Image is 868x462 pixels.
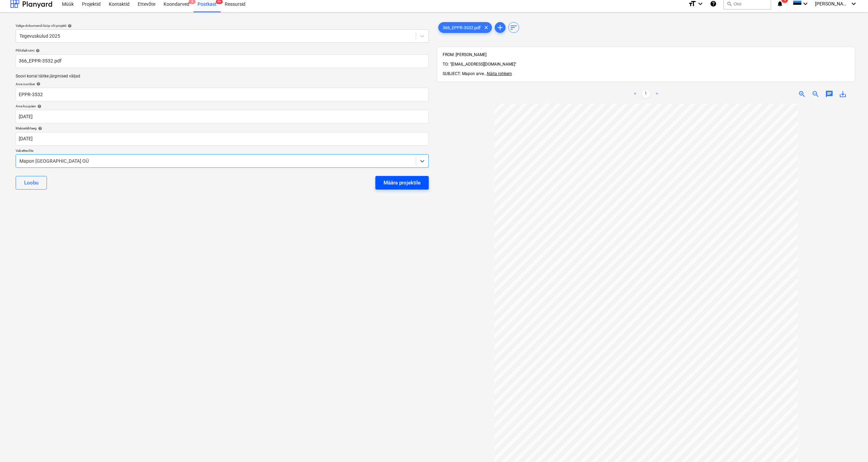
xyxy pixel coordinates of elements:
span: help [34,49,40,53]
span: [PERSON_NAME] [815,1,849,6]
p: Vali ettevõte [16,148,429,154]
input: Arve kuupäeva pole määratud. [16,110,429,123]
div: Arve kuupäev [16,104,429,108]
span: clear [482,23,490,32]
span: sort [510,23,518,32]
span: FROM: [PERSON_NAME] [443,52,487,57]
div: Valige dokumendi tüüp või projekt [16,23,429,28]
span: ... [484,71,512,76]
span: add [496,23,504,32]
div: 366_EPPR-3532.pdf [438,22,492,33]
span: SUBJECT: Mapon arve [443,71,484,76]
span: search [727,1,732,6]
span: zoom_in [798,90,806,98]
button: Loobu [16,176,47,190]
span: help [35,82,40,86]
div: Määra projektile [384,178,421,187]
span: help [37,126,42,130]
div: Põhifaili nimi [16,48,429,53]
span: help [36,104,41,108]
span: Näita rohkem [487,71,512,76]
span: save_alt [839,90,847,98]
a: Next page [653,90,661,98]
a: Previous page [631,90,639,98]
p: Soovi korral täitke järgmised väljad [16,73,429,79]
input: Tähtaega pole määratud [16,132,429,146]
div: Maksetähtaeg [16,126,429,130]
input: Põhifaili nimi [16,54,429,68]
span: TO: "[EMAIL_ADDRESS][DOMAIN_NAME]" [443,62,516,67]
input: Arve number [16,88,429,101]
span: 366_EPPR-3532.pdf [439,25,485,30]
span: chat [825,90,833,98]
div: Arve number [16,82,429,86]
span: help [66,24,72,28]
button: Määra projektile [375,176,429,190]
span: zoom_out [812,90,820,98]
div: Loobu [24,178,38,187]
a: Page 1 is your current page [642,90,650,98]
